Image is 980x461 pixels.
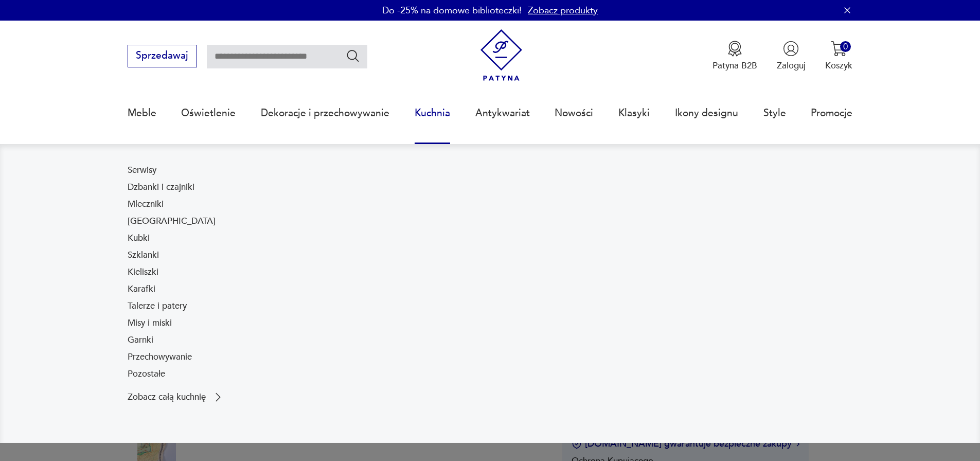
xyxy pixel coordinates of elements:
[840,41,851,52] div: 0
[528,4,598,17] a: Zobacz produkty
[825,41,852,72] button: 0Koszyk
[128,52,197,61] a: Sprzedawaj
[261,90,389,137] a: Dekoracje i przechowywanie
[128,232,150,244] a: Kubki
[128,283,155,295] a: Karafki
[475,90,530,137] a: Antykwariat
[128,393,206,401] p: Zobacz całą kuchnię
[777,60,806,72] p: Zaloguj
[128,351,192,363] a: Przechowywanie
[128,391,224,403] a: Zobacz całą kuchnię
[128,164,156,176] a: Serwisy
[831,41,847,57] img: Ikona koszyka
[128,368,165,380] a: Pozostałe
[777,41,806,72] button: Zaloguj
[346,48,361,63] button: Szukaj
[825,60,852,72] p: Koszyk
[382,4,522,17] p: Do -25% na domowe biblioteczki!
[763,90,786,137] a: Style
[128,317,172,329] a: Misy i miski
[128,90,156,137] a: Meble
[727,41,743,57] img: Ikona medalu
[811,90,852,137] a: Promocje
[128,198,164,210] a: Mleczniki
[415,90,450,137] a: Kuchnia
[475,29,527,81] img: Patyna - sklep z meblami i dekoracjami vintage
[783,41,799,57] img: Ikonka użytkownika
[618,90,650,137] a: Klasyki
[128,266,158,278] a: Kieliszki
[128,249,159,261] a: Szklanki
[128,215,216,227] a: [GEOGRAPHIC_DATA]
[128,334,153,346] a: Garnki
[128,181,194,193] a: Dzbanki i czajniki
[712,41,757,72] a: Ikona medaluPatyna B2B
[555,90,593,137] a: Nowości
[181,90,236,137] a: Oświetlenie
[128,45,197,67] button: Sprzedawaj
[712,41,757,72] button: Patyna B2B
[712,60,757,72] p: Patyna B2B
[496,164,853,403] img: b2f6bfe4a34d2e674d92badc23dc4074.jpg
[675,90,738,137] a: Ikony designu
[128,300,187,312] a: Talerze i patery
